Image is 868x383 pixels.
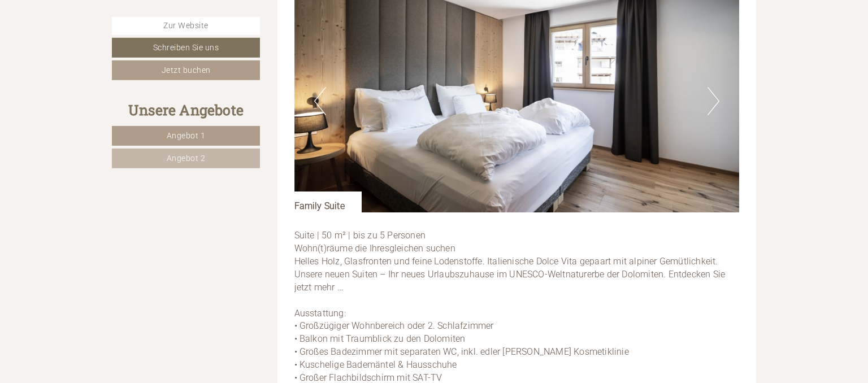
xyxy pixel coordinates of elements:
a: Zur Website [112,17,260,35]
div: Dienstag [195,9,251,28]
a: Jetzt buchen [112,60,260,80]
div: Unsere Angebote [112,100,260,120]
div: Hotel Simpaty [18,33,181,42]
button: Previous [314,87,326,115]
a: Schreiben Sie uns [112,38,260,58]
small: 21:49 [18,55,181,63]
span: Angebot 1 [167,131,206,140]
span: Angebot 2 [167,154,206,163]
button: Senden [383,298,445,317]
div: Family Suite [294,191,362,213]
button: Next [708,87,719,115]
div: Guten Tag, wie können wir Ihnen helfen? [9,31,187,66]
